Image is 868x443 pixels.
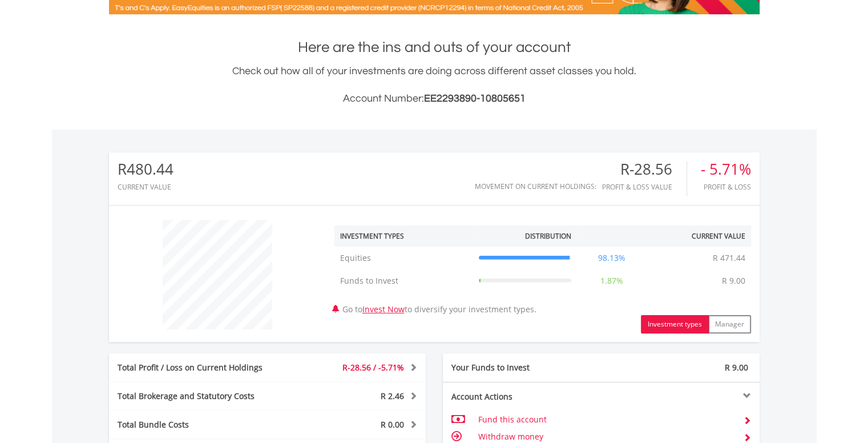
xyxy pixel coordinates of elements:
div: Total Brokerage and Statutory Costs [109,390,294,402]
div: Total Bundle Costs [109,419,294,430]
div: Profit & Loss [701,183,751,191]
h3: Account Number: [109,91,760,107]
div: Check out how all of your investments are doing across different asset classes you hold. [109,63,760,107]
td: 98.13% [577,247,647,269]
th: Investment Types [334,225,473,247]
div: Go to to diversify your investment types. [326,214,760,333]
button: Investment types [641,315,709,333]
a: Invest Now [362,304,405,315]
div: CURRENT VALUE [118,183,173,191]
button: Manager [708,315,751,333]
div: Distribution [525,231,571,241]
div: Profit & Loss Value [602,183,687,191]
div: Account Actions [443,391,601,402]
td: Funds to Invest [334,269,473,292]
td: Fund this account [478,411,734,428]
span: R 9.00 [725,362,748,373]
div: - 5.71% [701,161,751,178]
span: R 0.00 [381,419,404,430]
div: R480.44 [118,161,173,178]
h1: Here are the ins and outs of your account [109,37,760,58]
td: R 9.00 [716,269,751,292]
td: 1.87% [577,269,647,292]
td: Equities [334,247,473,269]
div: Movement on Current Holdings: [475,183,596,190]
span: R 2.46 [381,390,404,401]
td: R 471.44 [707,247,751,269]
div: Total Profit / Loss on Current Holdings [109,362,294,373]
th: Current Value [647,225,751,247]
span: R-28.56 / -5.71% [342,362,404,373]
div: R-28.56 [602,161,687,178]
span: EE2293890-10805651 [424,93,526,104]
div: Your Funds to Invest [443,362,601,373]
